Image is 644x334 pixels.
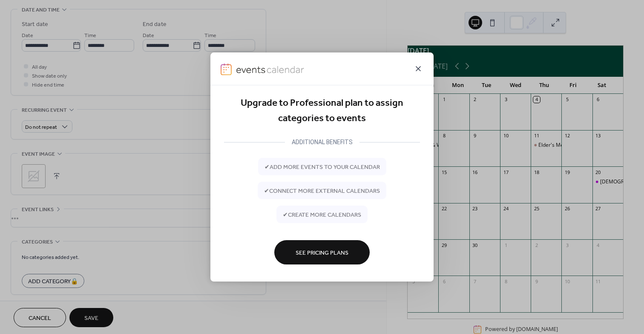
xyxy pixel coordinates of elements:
[296,249,348,258] span: See Pricing Plans
[274,240,370,264] button: See Pricing Plans
[236,63,305,75] img: logo-type
[221,63,232,75] img: logo-icon
[283,211,361,220] span: ✔ create more calendars
[285,137,359,147] div: ADDITIONAL BENEFITS
[264,187,380,196] span: ✔ connect more external calendars
[264,163,380,172] span: ✔ add more events to your calendar
[224,96,420,127] div: Upgrade to Professional plan to assign categories to events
